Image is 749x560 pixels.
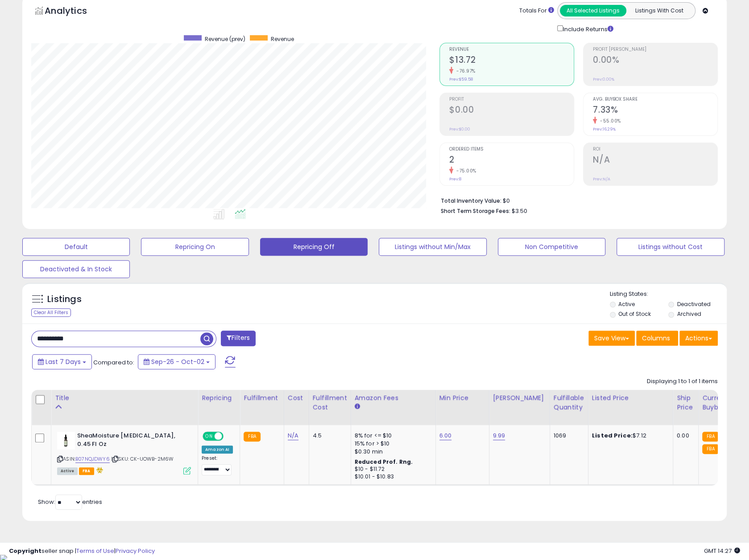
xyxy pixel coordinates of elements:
span: Profit [449,97,574,102]
button: Listings without Min/Max [379,238,486,256]
label: Archived [677,310,701,318]
button: Repricing On [141,238,248,256]
span: Sep-26 - Oct-02 [151,357,204,366]
small: Prev: 16.29% [593,127,616,132]
h5: Analytics [45,4,104,19]
div: $0.30 min [355,448,429,456]
p: Listing States: [610,290,727,298]
span: Revenue [449,47,574,52]
span: Profit [PERSON_NAME] [593,47,717,52]
div: ASIN: [57,432,191,474]
div: Amazon Fees [355,393,432,403]
button: All Selected Listings [560,5,626,16]
button: Listings With Cost [626,5,692,16]
button: Save View [588,331,635,346]
h2: $0.00 [449,105,574,117]
b: Reduced Prof. Rng. [355,458,413,466]
span: OFF [222,433,236,440]
span: Avg. Buybox Share [593,97,717,102]
a: B07NQJDWY6 [75,455,110,463]
div: Fulfillable Quantity [554,393,584,412]
a: Terms of Use [76,547,114,555]
button: Filters [221,331,256,346]
div: seller snap | | [9,547,155,556]
button: Last 7 Days [32,354,92,369]
span: Revenue (prev) [205,35,245,43]
span: $3.50 [512,207,527,215]
div: $10 - $11.72 [355,466,429,473]
small: -75.00% [453,168,476,174]
div: 15% for > $10 [355,440,429,448]
span: Ordered Items [449,147,574,152]
i: hazardous material [94,467,103,473]
span: ON [203,433,215,440]
small: FBA [244,432,260,441]
small: Prev: N/A [593,176,610,182]
b: SheaMoisture [MEDICAL_DATA], 0.45 Fl Oz [77,432,186,450]
small: FBA [702,444,719,454]
span: Columns [642,334,670,343]
div: Repricing [202,393,236,403]
small: Amazon Fees. [355,403,360,411]
div: Fulfillment Cost [313,393,347,412]
div: Include Returns [550,24,624,34]
h2: 2 [449,155,574,167]
span: All listings currently available for purchase on Amazon [57,467,78,475]
small: Prev: 0.00% [593,77,614,82]
img: 213mDBHtsDL._SL40_.jpg [57,432,75,450]
h2: $13.72 [449,55,574,67]
span: Show: entries [38,498,102,506]
a: 6.00 [439,431,452,440]
h5: Listings [47,293,82,306]
div: 1069 [554,432,581,440]
div: Clear All Filters [31,308,71,317]
span: | SKU: CK-UOWB-2M6W [111,455,174,462]
button: Sep-26 - Oct-02 [138,354,215,369]
div: $7.12 [592,432,666,440]
div: Title [55,393,194,403]
div: Preset: [202,455,233,475]
a: Privacy Policy [116,547,155,555]
button: Non Competitive [498,238,605,256]
div: Listed Price [592,393,669,403]
div: 0.00 [677,432,691,440]
label: Deactivated [677,300,711,308]
button: Default [22,238,130,256]
div: 4.5 [313,432,344,440]
small: -76.97% [453,68,476,74]
small: Prev: $59.58 [449,77,473,82]
h2: 7.33% [593,105,717,117]
li: $0 [441,195,711,205]
b: Listed Price: [592,431,633,440]
b: Total Inventory Value: [441,197,501,204]
button: Deactivated & In Stock [22,260,130,278]
span: FBA [79,467,94,475]
div: Totals For [519,7,554,15]
span: Compared to: [93,358,134,367]
div: Cost [288,393,305,403]
strong: Copyright [9,547,41,555]
h2: N/A [593,155,717,167]
a: 9.99 [493,431,505,440]
div: Displaying 1 to 1 of 1 items [647,377,718,386]
span: 2025-10-10 14:27 GMT [704,547,740,555]
small: FBA [702,432,719,441]
small: Prev: 8 [449,176,461,182]
div: 8% for <= $10 [355,432,429,440]
div: [PERSON_NAME] [493,393,546,403]
a: N/A [288,431,298,440]
span: ROI [593,147,717,152]
div: Amazon AI [202,446,233,454]
button: Actions [679,331,718,346]
button: Listings without Cost [617,238,724,256]
div: $10.01 - $10.83 [355,473,429,481]
span: Last 7 Days [46,357,81,366]
div: Current Buybox Price [702,393,748,412]
button: Columns [636,331,678,346]
div: Fulfillment [244,393,280,403]
b: Short Term Storage Fees: [441,207,510,215]
label: Out of Stock [618,310,651,318]
small: -55.00% [597,118,621,124]
small: Prev: $0.00 [449,127,470,132]
span: Revenue [271,35,294,43]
